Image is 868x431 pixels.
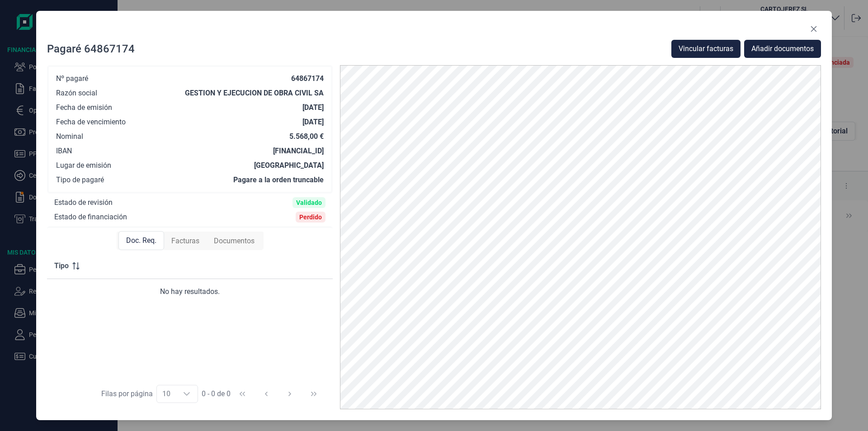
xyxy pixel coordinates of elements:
div: IBAN [56,147,72,156]
div: Lugar de emisión [56,161,111,170]
div: Documentos [207,232,262,250]
div: Choose [176,385,198,403]
div: Razón social [56,89,97,98]
span: Facturas [171,236,199,246]
div: No hay resultados. [54,286,325,297]
span: 0 - 0 de 0 [202,390,231,398]
button: Next Page [279,383,301,405]
div: Filas por página [101,388,153,399]
div: Estado de revisión [54,198,113,207]
div: Estado de financiación [54,213,127,222]
div: Perdido [299,213,322,221]
div: [FINANCIAL_ID] [273,147,324,156]
span: Vincular facturas [679,43,733,54]
button: Last Page [303,383,325,405]
span: Añadir documentos [751,43,814,54]
span: Doc. Req. [126,235,156,246]
div: [DATE] [302,118,324,127]
img: PDF Viewer [340,65,821,409]
div: Facturas [164,232,207,250]
button: First Page [231,383,253,405]
div: Pagaré 64867174 [47,42,135,56]
div: Tipo de pagaré [56,175,104,185]
div: Fecha de vencimiento [56,118,126,127]
div: Fecha de emisión [56,103,112,112]
div: Nominal [56,132,83,141]
span: Tipo [54,260,69,271]
button: Close [807,22,821,36]
div: Pagare a la orden truncable [233,175,324,185]
div: GESTION Y EJECUCION DE OBRA CIVIL SA [185,89,324,98]
div: [GEOGRAPHIC_DATA] [254,161,324,170]
div: 64867174 [291,74,324,83]
div: [DATE] [302,103,324,112]
button: Vincular facturas [671,40,741,58]
div: 5.568,00 € [289,132,324,141]
button: Añadir documentos [744,40,821,58]
div: Validado [296,199,322,206]
div: Doc. Req. [118,231,164,250]
div: Nº pagaré [56,74,88,83]
button: Previous Page [255,383,277,405]
span: Documentos [214,236,255,246]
